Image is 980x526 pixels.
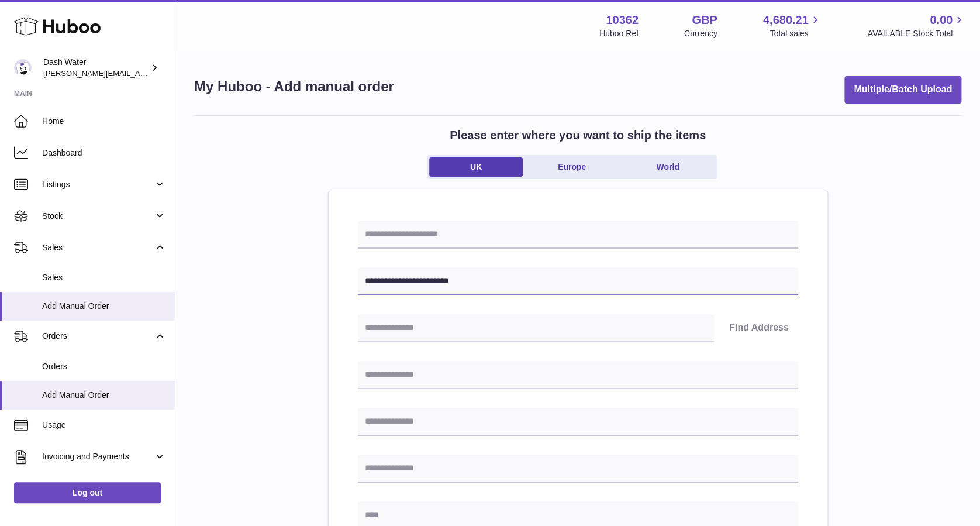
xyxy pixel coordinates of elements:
strong: 10362 [606,12,639,28]
h2: Please enter where you want to ship the items [450,128,706,143]
span: AVAILABLE Stock Total [867,28,966,39]
span: Usage [42,420,166,431]
span: Add Manual Order [42,301,166,312]
a: Europe [525,157,619,177]
span: 4,680.21 [763,12,809,28]
div: Huboo Ref [599,28,639,39]
a: 0.00 AVAILABLE Stock Total [867,12,966,39]
span: Stock [42,211,154,222]
span: Add Manual Order [42,390,166,401]
span: Sales [42,272,166,283]
span: Listings [42,179,154,190]
strong: GBP [692,12,717,28]
a: UK [429,157,523,177]
span: Orders [42,331,154,342]
span: Orders [42,361,166,372]
span: Total sales [769,28,822,39]
img: james@dash-water.com [14,59,32,77]
span: [PERSON_NAME][EMAIL_ADDRESS][DOMAIN_NAME] [43,68,234,78]
div: Dash Water [43,57,149,79]
span: Invoicing and Payments [42,451,154,462]
span: Home [42,116,166,127]
div: Currency [684,28,717,39]
button: Multiple/Batch Upload [844,76,961,104]
span: 0.00 [930,12,953,28]
span: Dashboard [42,147,166,159]
a: 4,680.21 Total sales [763,12,822,39]
span: Sales [42,242,154,253]
a: Log out [14,482,161,503]
h1: My Huboo - Add manual order [194,77,394,96]
a: World [621,157,715,177]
